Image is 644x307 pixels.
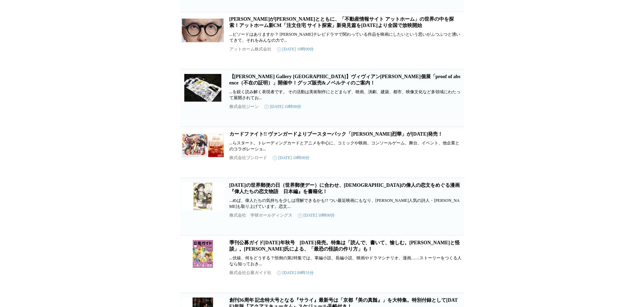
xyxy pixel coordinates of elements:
[277,46,314,52] time: [DATE] 10時00分
[229,89,463,101] p: ...を鋭く読み解く表現者です。 その活動は美術制作にとどまらず、映画、演劇、建築、都市、映像文化など多領域にわたって展開されてお...
[229,16,454,28] a: [PERSON_NAME]が[PERSON_NAME]とともに、「不動産情報サイト アットホーム」の世界の中を探索！アットホーム新CM「注文住宅 サイト探索」新発見篇を[DATE]より全国で放映開始
[273,155,310,161] time: [DATE] 10時00分
[182,131,224,159] img: カードファイト!! ヴァンガードよりブースターパック「武奏烈華」が10月10日(金)発売！
[229,140,463,152] p: ...らスタート。トレーディングカードとアニメを中心に、コミックや映画、コンソールゲーム、舞台、イベント、他企業とのコラボレーショ...
[229,212,292,218] p: 株式会社 学研ホールディングス
[298,212,335,218] time: [DATE] 10時00分
[229,198,463,210] p: ...めば、偉人たちの気持ちを少しは理解できるかも!? つい最近映画にもなり、[PERSON_NAME]人気の詩人・[PERSON_NAME]も取り上げています。恋文...
[182,182,224,210] img: 10月9日の世界郵便の日（世界郵便デー）に合わせ、日本の偉人の恋文をめぐる漫画『偉人たちの恋文物語 日本編』を書籍化！
[229,255,463,267] p: ...伏線、何をどうする？恒例の第2特集では、掌編小説、長編小説、映画やドラマシナリオ、漫画……ストーリーをつくる人なら知っておき...
[229,240,460,252] a: 季刊公募ガイド[DATE]年秋号 [DATE]発売。特集は「読んで、書いて、愉しむ。[PERSON_NAME]と怪談」。[PERSON_NAME]氏による、「最恐の怪談の作り方」も！
[229,270,271,276] p: 株式会社公募ガイド社
[229,131,443,137] a: カードファイト!! ヴァンガードよりブースターパック「[PERSON_NAME]烈華」が[DATE]発売！
[229,104,259,110] p: 株式会社ジーン
[229,155,267,161] p: 株式会社ブシロード
[182,16,224,44] img: 松重豊さんがウォーリーとともに、「不動産情報サイト アットホーム」の世界の中を探索！アットホーム新CM「注文住宅 サイト探索」新発見篇を2025年10月11日（土）より全国で放映開始
[182,74,224,102] img: 【YUGEN Gallery FUKUOKA】ヴィヴィアン佐藤個展「proof of absence（不在の証明）」開催中！グッズ販売&ノベルティのご案内！
[264,104,302,110] time: [DATE] 10時00分
[182,240,224,268] img: 季刊公募ガイド2025年秋号 10月9日発売。特集は「読んで、書いて、愉しむ。小泉八雲と怪談」。吉田悠軌氏による、「最恐の怪談の作り方」も！
[229,74,461,86] a: 【[PERSON_NAME] Gallery [GEOGRAPHIC_DATA]】ヴィヴィアン[PERSON_NAME]個展「proof of absence（不在の証明）」開催中！グッズ販売&...
[229,183,460,194] a: [DATE]の世界郵便の日（世界郵便デー）に合わせ、[DEMOGRAPHIC_DATA]の偉人の恋文をめぐる漫画『偉人たちの恋文物語 日本編』を書籍化！
[229,46,271,52] p: アットホーム株式会社
[229,32,463,43] p: ...ピソードはありますか？ [PERSON_NAME]テレビドラマで関わっている作品を映画にしたいという思いがふつふつと湧いてきて、それをみんなの力で...
[277,270,314,276] time: [DATE] 09時31分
